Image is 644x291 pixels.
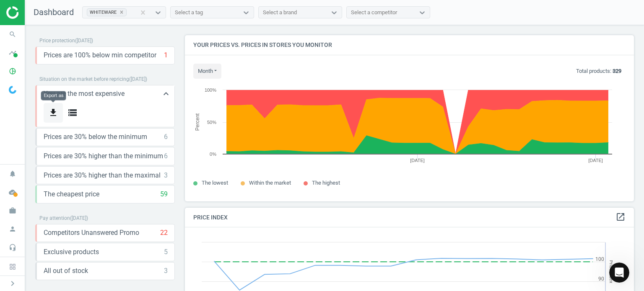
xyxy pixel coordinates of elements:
div: Select a brand [263,9,297,16]
h4: Price Index [185,208,634,227]
h4: Your prices vs. prices in stores you monitor [185,35,634,55]
span: Prices are 30% below the minimum [44,132,147,142]
text: 90 [598,276,604,282]
i: notifications [5,166,21,182]
div: 3 [164,266,168,276]
span: Prices are 100% below min competitor [44,51,156,60]
div: 6 [164,152,168,161]
button: storage [63,103,82,123]
div: Select a competitor [351,9,397,16]
span: The highest [312,180,340,186]
button: get_app [44,103,63,123]
span: Exclusive products [44,247,99,257]
span: ( [DATE] ) [129,76,147,82]
i: chevron_right [8,278,18,288]
span: You are the most expensive [44,89,125,98]
div: 22 [160,228,168,237]
span: Prices are 30% higher than the minimum [44,152,163,161]
i: get_app [48,108,58,118]
button: keyboard_arrow_up [158,85,174,103]
span: ( [DATE] ) [70,215,88,221]
i: open_in_new [615,212,626,222]
i: headset_mic [5,239,21,255]
span: Within the market [249,180,291,186]
span: Price protection [39,38,75,44]
div: Export as [41,91,66,100]
span: The cheapest price [44,190,99,199]
i: pie_chart_outlined [5,63,21,79]
b: 329 [613,68,621,74]
i: work [5,203,21,219]
button: month [193,64,221,79]
tspan: [DATE] [410,158,425,163]
div: 59 [160,190,168,199]
i: storage [68,108,78,118]
div: Select a tag [175,9,203,16]
div: 3 [164,171,168,180]
text: 100 [595,256,604,262]
span: Situation on the market before repricing [39,76,129,82]
span: Competitors Unanswered Promo [44,228,139,237]
text: 0% [210,152,216,157]
text: 50% [207,120,216,125]
span: Prices are 30% higher than the maximal [44,171,161,180]
i: cloud_done [5,184,21,200]
span: The lowest [202,180,228,186]
img: ajHJNr6hYgQAAAAASUVORK5CYII= [6,6,66,19]
i: timeline [5,45,21,61]
tspan: Percent [195,113,200,131]
span: ( [DATE] ) [75,38,93,44]
iframe: Intercom live chat [609,263,629,283]
button: chevron_right [2,278,23,289]
i: person [5,221,21,237]
text: 100% [205,88,216,93]
tspan: [DATE] [588,158,603,163]
div: 6 [164,132,168,142]
div: WHITEWARE [87,9,117,16]
span: All out of stock [44,266,88,276]
img: wGWNvw8QSZomAAAAABJRU5ErkJggg== [9,86,16,94]
div: 1 [164,51,168,60]
tspan: Price Index [608,260,614,283]
p: Total products: [576,67,621,75]
span: Pay attention [39,215,70,221]
i: keyboard_arrow_up [161,89,171,99]
div: 5 [164,247,168,257]
a: open_in_new [615,212,626,223]
span: Dashboard [34,7,74,17]
i: search [5,26,21,42]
